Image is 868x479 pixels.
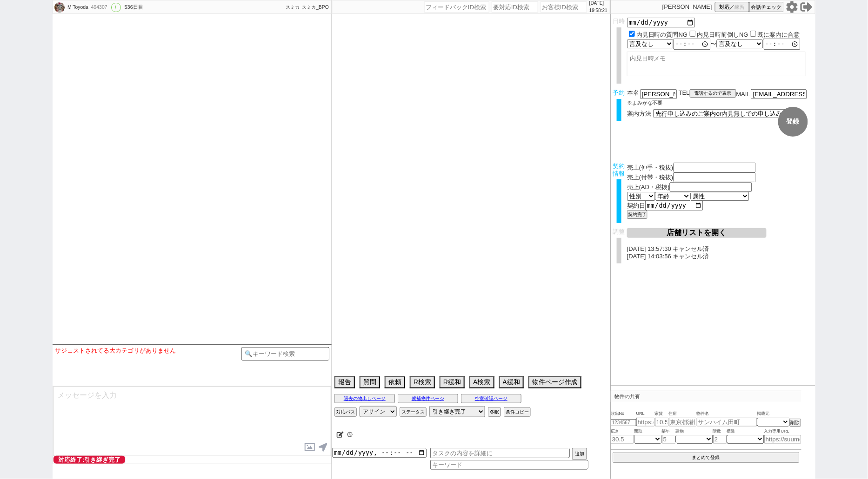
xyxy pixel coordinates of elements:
[627,89,639,99] span: 本名
[627,210,648,219] button: 契約完了
[735,4,745,11] span: 練習
[627,39,813,50] div: 〜
[572,448,587,460] button: 追加
[461,394,521,403] button: 空室確認ページ
[611,428,634,435] span: 広さ
[662,435,676,444] input: 5
[636,31,688,38] label: 内見日時の質問NG
[334,376,355,388] button: 報告
[241,347,329,361] input: 🔍キーワード検索
[302,5,329,10] span: スミカ_BPO
[430,448,570,458] input: タスクの内容を詳細に
[400,407,427,417] button: ステータス
[611,435,634,444] input: 30.5
[662,428,676,435] span: 築年
[611,410,636,418] span: 吹出No
[627,172,813,182] div: 売上(付帯・税抜)
[757,410,770,418] span: 掲載元
[528,376,581,388] button: 物件ページ作成
[504,407,531,417] button: 条件コピー
[727,428,764,435] span: 構造
[613,89,625,96] span: 予約
[690,89,736,98] button: 電話するので表示
[334,407,357,417] button: 対応パス
[424,1,489,13] input: フィードバックID検索
[655,418,669,427] input: 10.5
[613,453,800,463] button: まとめて登録
[713,435,727,444] input: 2
[669,410,697,418] span: 住所
[469,376,494,388] button: A検索
[613,163,625,177] span: 契約情報
[611,419,636,426] input: 1234567
[398,394,458,403] button: 候補物件ページ
[66,4,88,11] div: M Toyoda
[627,163,813,172] div: 売上(仲手・税抜)
[88,4,109,11] div: 494307
[697,31,749,38] label: 内見日時前倒しNG
[758,31,800,38] label: 既に案内に合意
[55,347,241,354] div: サジェストされてる大カテゴリがありません
[751,4,782,11] span: 会話チェック
[627,253,813,260] p: [DATE] 14:03:56 キャンセル済
[125,4,143,11] div: 536日目
[764,428,801,435] span: 入力専用URL
[662,3,712,11] p: [PERSON_NAME]
[334,394,395,403] button: 過去の物出しページ
[634,428,662,435] span: 間取
[669,418,697,427] input: 東京都港区海岸３
[53,456,125,464] span: 対応終了:引き継ぎ完了
[440,376,465,388] button: R緩和
[679,89,690,96] span: TEL
[713,428,727,435] span: 階数
[636,410,655,418] span: URL
[627,100,663,105] span: ※よみがな不要
[613,18,625,25] span: 日時
[636,418,655,427] input: https://suumo.jp/chintai/jnc_000022489271
[488,407,501,417] button: 冬眠
[589,7,608,14] p: 19:58:21
[697,410,757,418] span: 物件名
[655,410,669,418] span: 家賃
[410,376,435,388] button: R検索
[385,376,405,388] button: 依頼
[627,110,651,117] span: 案内方法
[541,1,587,13] input: お客様ID検索
[430,460,588,470] input: キーワード
[360,376,380,388] button: 質問
[736,91,750,98] span: MAIL
[778,107,808,137] button: 登録
[749,2,784,12] button: 会話チェック
[697,418,757,427] input: サンハイム田町
[627,245,813,253] p: [DATE] 13:57:30 キャンセル済
[764,435,801,444] input: https://suumo.jp/chintai/jnc_000022489271
[627,228,767,238] button: 店舗リストを開く
[613,228,625,235] span: 調整
[499,376,524,388] button: A緩和
[111,3,121,12] div: !
[627,182,813,192] div: 売上(AD・税抜)
[676,428,713,435] span: 建物
[286,5,300,10] span: スミカ
[492,1,538,13] input: 要対応ID検索
[611,391,801,402] p: 物件の共有
[790,419,801,427] button: 削除
[627,201,813,210] div: 契約日
[715,2,749,12] button: 対応／練習
[54,2,65,13] img: 0hWf7mkIhYCEkaFCCI_Od2NmpECyM5ZVFbMyZPKCccVHpwd08eZHoQL31HUnAndB9KNHZPLSpEXn4WB38vBEL0fR0kVn4jIEk...
[720,4,730,11] span: 対応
